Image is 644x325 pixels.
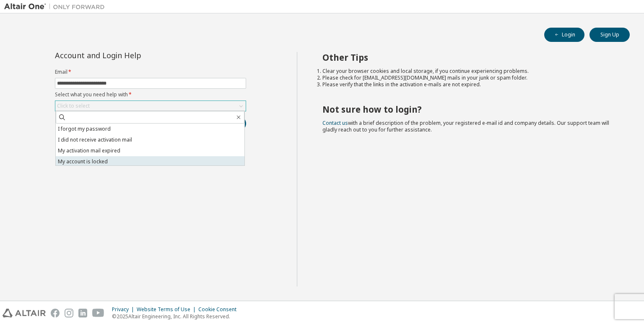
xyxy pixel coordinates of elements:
li: Please verify that the links in the activation e-mails are not expired. [322,81,615,88]
p: © 2025 Altair Engineering, Inc. All Rights Reserved. [112,313,241,320]
span: with a brief description of the problem, your registered e-mail id and company details. Our suppo... [322,119,609,133]
button: Login [544,28,584,42]
div: Privacy [112,306,137,313]
li: I forgot my password [56,124,244,134]
img: youtube.svg [92,309,104,317]
img: facebook.svg [51,309,60,317]
button: Sign Up [589,28,630,42]
li: Please check for [EMAIL_ADDRESS][DOMAIN_NAME] mails in your junk or spam folder. [322,75,615,81]
img: instagram.svg [65,309,73,317]
h2: Not sure how to login? [322,104,615,115]
img: linkedin.svg [78,309,87,317]
img: altair_logo.svg [3,309,46,317]
label: Select what you need help with [55,91,246,98]
div: Website Terms of Use [137,306,198,313]
img: Altair One [4,3,109,11]
a: Contact us [322,119,348,126]
div: Click to select [55,101,246,111]
div: Account and Login Help [55,52,208,59]
label: Email [55,69,246,75]
div: Cookie Consent [198,306,241,313]
div: Click to select [57,103,90,109]
h2: Other Tips [322,52,615,63]
li: Clear your browser cookies and local storage, if you continue experiencing problems. [322,68,615,75]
